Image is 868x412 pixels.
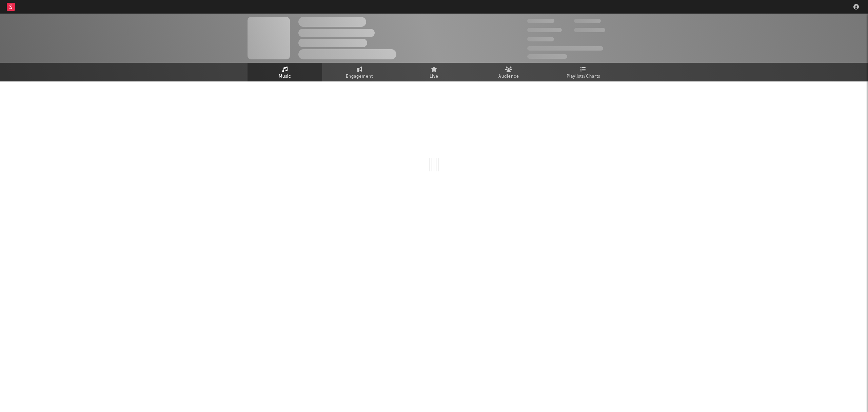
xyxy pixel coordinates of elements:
[546,63,620,81] a: Playlists/Charts
[527,54,567,59] span: Jump Score: 85.0
[322,63,397,81] a: Engagement
[397,63,471,81] a: Live
[527,19,554,23] span: 300,000
[430,73,438,81] span: Live
[567,73,600,81] span: Playlists/Charts
[527,28,562,32] span: 50,000,000
[527,37,554,41] span: 100,000
[248,63,322,81] a: Music
[498,73,519,81] span: Audience
[574,28,605,32] span: 1,000,000
[346,73,373,81] span: Engagement
[574,19,601,23] span: 100,000
[279,73,291,81] span: Music
[527,46,603,51] span: 50,000,000 Monthly Listeners
[471,63,546,81] a: Audience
